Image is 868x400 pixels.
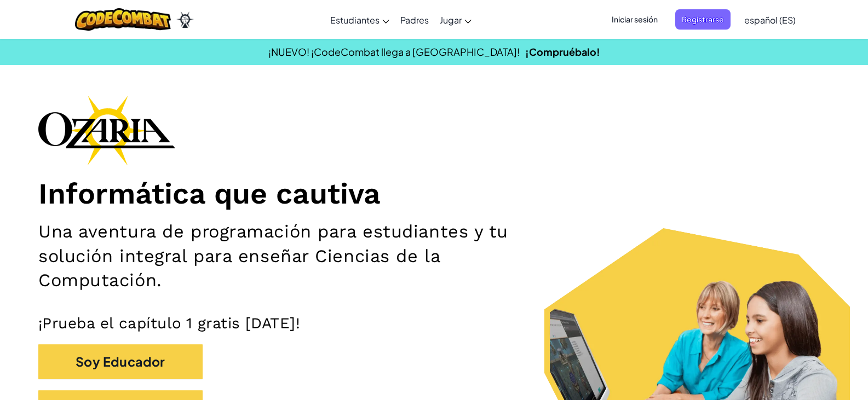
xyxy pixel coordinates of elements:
[675,9,731,30] button: Registrarse
[739,5,801,34] a: español (ES)
[525,45,600,58] a: ¡Compruébalo!
[38,176,830,212] h1: Informática que cautiva
[744,14,796,26] span: español (ES)
[395,5,434,34] a: Padres
[440,14,462,26] span: Jugar
[330,14,380,26] span: Estudiantes
[268,45,520,58] span: ¡NUEVO! ¡CodeCombat llega a [GEOGRAPHIC_DATA]!
[38,344,203,380] button: Soy Educador
[434,5,477,34] a: Jugar
[38,219,568,292] h2: Una aventura de programación para estudiantes y tu solución integral para enseñar Ciencias de la ...
[38,314,830,333] p: ¡Prueba el capítulo 1 gratis [DATE]!
[325,5,395,34] a: Estudiantes
[75,8,171,31] img: CodeCombat logo
[176,11,194,28] img: Ozaria
[38,95,175,165] img: Ozaria branding logo
[605,9,664,30] button: Iniciar sesión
